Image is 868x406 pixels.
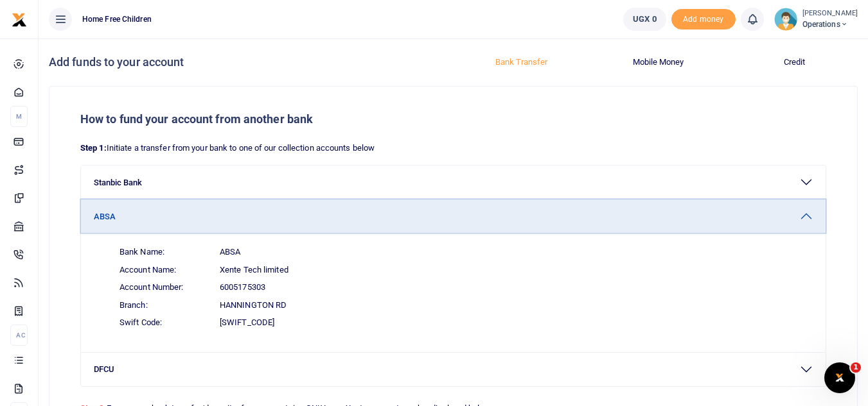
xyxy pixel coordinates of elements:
span: ABSA [220,246,240,258]
li: Ac [10,325,28,346]
span: Swift Code: [120,316,209,329]
h4: Add funds to your account [49,55,448,69]
a: logo-small logo-large logo-large [12,14,27,24]
span: Branch: [120,299,209,312]
span: Operations [802,19,858,30]
li: M [10,106,28,127]
iframe: Intercom live chat [824,362,855,393]
h5: How to fund your account from another bank [80,112,826,126]
span: Hannington Rd [220,299,287,312]
a: Add money [671,13,736,23]
span: [SWIFT_CODE] [220,316,274,329]
li: Wallet ballance [618,8,671,31]
small: [PERSON_NAME] [802,8,858,19]
a: profile-user [PERSON_NAME] Operations [774,8,858,31]
span: Xente Tech limited [220,264,288,276]
button: ABSA [81,199,826,233]
a: UGX 0 [623,8,666,31]
button: Credit [734,52,856,72]
strong: Step 1: [80,143,107,153]
button: Mobile Money [598,52,719,72]
span: Account Number: [120,281,209,294]
span: UGX 0 [633,13,657,26]
span: Account Name: [120,264,209,276]
button: DFCU [81,353,826,386]
img: profile-user [774,8,797,31]
button: Stanbic Bank [81,165,826,199]
span: 6005175303 [220,281,265,294]
span: Add money [671,9,736,30]
button: Bank Transfer [461,52,583,72]
p: Initiate a transfer from your bank to one of our collection accounts below [80,142,826,155]
span: Bank Name: [120,246,209,258]
span: 1 [851,362,861,373]
span: Home Free Children [77,13,157,25]
img: logo-small [12,12,27,28]
li: Toup your wallet [671,9,736,30]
